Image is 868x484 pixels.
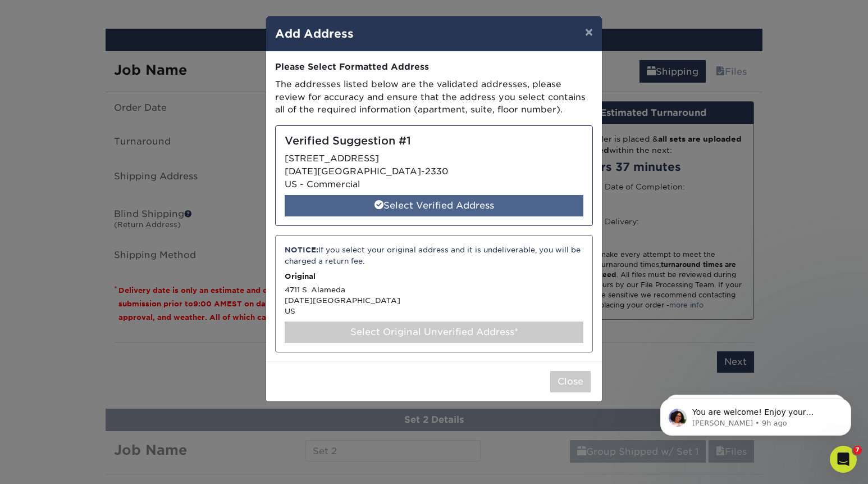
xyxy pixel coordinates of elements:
[550,371,591,392] button: Close
[285,245,583,266] div: If you select your original address and it is undeliverable, you will be charged a return fee.
[285,322,583,343] div: Select Original Unverified Address*
[275,25,593,42] h4: Add Address
[285,195,583,216] div: Select Verified Address
[285,246,318,254] strong: NOTICE:
[285,271,583,282] p: Original
[576,16,602,48] button: ×
[275,61,593,74] div: Please Select Formatted Address
[853,446,862,455] span: 7
[275,125,593,226] div: [STREET_ADDRESS] [DATE][GEOGRAPHIC_DATA]-2330 US - Commercial
[830,446,857,473] iframe: Intercom live chat
[643,375,868,454] iframe: Intercom notifications message
[275,78,593,116] p: The addresses listed below are the validated addresses, please review for accuracy and ensure tha...
[275,235,593,352] div: 4711 S. Alameda [DATE][GEOGRAPHIC_DATA] US
[285,135,583,148] h5: Verified Suggestion #1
